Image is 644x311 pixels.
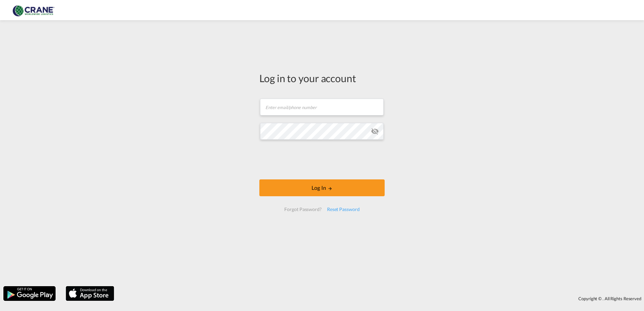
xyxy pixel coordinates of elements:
[260,99,384,115] input: Enter email/phone number
[282,203,324,215] div: Forgot Password?
[118,293,644,304] div: Copyright © . All Rights Reserved
[371,127,379,135] md-icon: icon-eye-off
[259,71,385,85] div: Log in to your account
[10,3,56,18] img: 374de710c13411efa3da03fd754f1635.jpg
[65,285,115,302] img: apple.png
[259,179,385,196] button: LOGIN
[271,146,373,173] iframe: reCAPTCHA
[3,285,56,302] img: google.png
[324,203,362,215] div: Reset Password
